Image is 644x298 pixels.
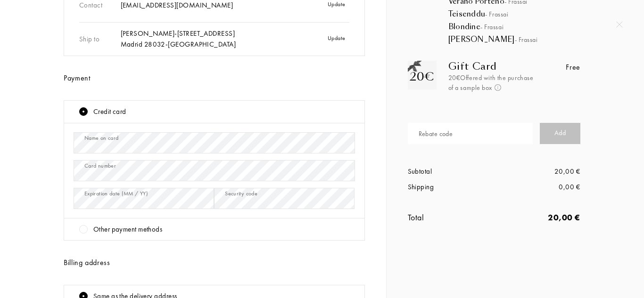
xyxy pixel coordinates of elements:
[64,72,365,84] div: Payment
[494,166,580,177] div: 20,00 €
[408,61,422,72] img: gift_n.png
[448,73,537,93] div: 20€ Offered with the purchase of a sample box
[314,28,355,50] div: Update
[84,161,116,170] div: Card number
[408,182,494,193] div: Shipping
[448,61,537,72] div: Gift Card
[480,23,504,31] span: - Frassai
[84,189,148,198] div: Expiration date (MM / YY)
[93,224,162,235] div: Other payment methods
[410,68,434,85] div: 20€
[419,129,453,139] div: Rebate code
[485,10,508,18] span: - Frassai
[408,166,494,177] div: Subtotal
[79,28,121,50] div: Ship to
[494,211,580,224] div: 20,00 €
[121,28,314,49] div: [PERSON_NAME] - [STREET_ADDRESS] Madrid 28032 - [GEOGRAPHIC_DATA]
[495,84,501,91] img: info_voucher.png
[84,134,118,142] div: Name on card
[448,35,593,44] div: [PERSON_NAME]
[225,189,257,198] div: Security code
[64,257,365,268] div: Billing address
[540,123,580,144] div: Add
[494,182,580,193] div: 0,00 €
[448,22,593,32] div: Blondine
[448,9,593,19] div: Teisenddu
[616,21,623,28] img: quit_onboard.svg
[252,81,291,128] div: Contact
[566,62,580,73] div: Free
[515,35,538,44] span: - Frassai
[93,106,126,117] div: Credit card
[408,211,494,224] div: Total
